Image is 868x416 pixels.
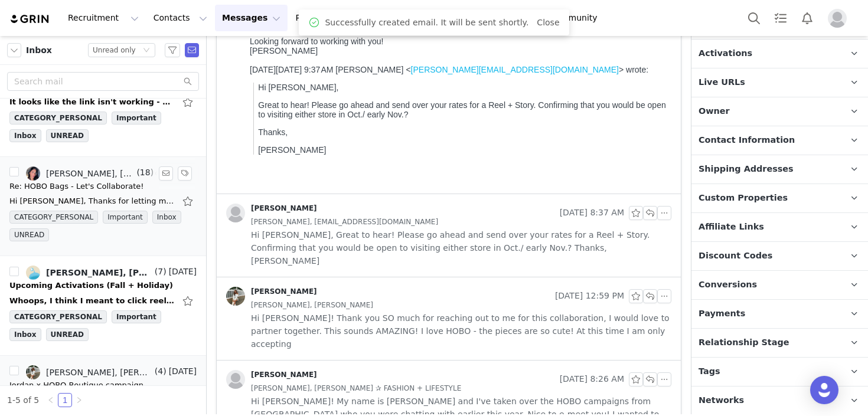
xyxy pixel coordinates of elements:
[44,393,58,407] li: Previous Page
[251,228,671,267] span: Hi [PERSON_NAME], Great to hear! Please go ahead and send over your rates for a Reel + Story. Con...
[699,163,794,176] span: Shipping Addresses
[741,5,767,31] button: Search
[112,310,161,323] span: Important
[251,204,317,213] div: [PERSON_NAME]
[821,9,859,28] button: Profile
[699,250,772,263] span: Discount Codes
[810,376,838,404] div: Open Intercom Messenger
[699,394,744,407] span: Networks
[9,295,175,307] div: Whoops, I think I meant to click reel + story! Sorry about that - I'll try to go in and change th...
[9,310,107,323] span: CATEGORY_PERSONAL
[76,397,83,404] i: icon: right
[46,169,134,178] div: [PERSON_NAME], [PERSON_NAME]
[9,195,175,207] div: Hi Alex, Thanks for letting me know! I already have everything set up and configured. Please let ...
[26,266,40,280] img: 3e0e731a-22fe-4f3b-8930-74f437dcb258.jpg
[143,47,150,55] i: icon: down
[47,397,54,404] i: icon: left
[560,206,624,220] span: [DATE] 8:37 AM
[46,268,152,277] div: [PERSON_NAME], [PERSON_NAME]
[9,211,98,224] span: CATEGORY_PERSONAL
[46,129,89,142] span: UNREAD
[251,312,671,351] span: Hi [PERSON_NAME]! Thank you SO much for reaching out to me for this collaboration, I would love t...
[58,393,72,407] li: 1
[226,370,245,389] img: placeholder-profile.jpg
[699,134,795,147] span: Contact Information
[555,289,624,303] span: [DATE] 12:59 PM
[699,307,745,320] span: Payments
[58,394,71,407] a: 1
[166,71,374,80] a: [PERSON_NAME][EMAIL_ADDRESS][DOMAIN_NAME]
[699,192,788,205] span: Custom Properties
[217,194,681,277] div: [PERSON_NAME] [DATE] 8:37 AM[PERSON_NAME], [EMAIL_ADDRESS][DOMAIN_NAME] Hi [PERSON_NAME], Great t...
[46,328,89,341] span: UNREAD
[226,287,245,306] img: a50e4067-d99a-4d84-96c6-4902229fd435--s.jpg
[699,365,720,378] span: Tags
[26,166,134,181] a: [PERSON_NAME], [PERSON_NAME]
[421,5,494,31] button: Reporting
[112,112,161,125] span: Important
[61,5,146,31] button: Recruitment
[184,77,192,86] i: icon: search
[26,266,152,280] a: [PERSON_NAME], [PERSON_NAME]
[699,105,730,118] span: Owner
[794,5,820,31] button: Notifications
[5,5,422,61] div: Hi [PERSON_NAME]!
[699,221,764,234] span: Affiliate Links
[152,266,167,278] span: (7)
[9,328,41,341] span: Inbox
[13,106,422,125] p: Great to hear! Please go ahead and send over your rates for a Reel + Story. Confirming that you w...
[251,370,317,379] div: [PERSON_NAME]
[26,365,152,379] a: [PERSON_NAME], [PERSON_NAME] ✰ FASHION + LIFESTYLE
[5,42,422,52] div: Looking forward to working with you!
[9,181,144,192] div: Re: HOBO Bags - Let's Collaborate!
[185,43,199,57] span: Send Email
[9,228,49,241] span: UNREAD
[13,151,422,160] p: [PERSON_NAME]
[13,89,422,98] p: Hi [PERSON_NAME],
[699,336,789,349] span: Relationship Stage
[217,277,681,360] div: [PERSON_NAME] [DATE] 12:59 PM[PERSON_NAME], [PERSON_NAME] Hi [PERSON_NAME]! Thank you SO much for...
[356,5,420,31] button: Content
[699,279,757,291] span: Conversions
[215,5,288,31] button: Messages
[251,287,317,296] div: [PERSON_NAME]
[699,76,745,89] span: Live URLs
[226,370,317,389] a: [PERSON_NAME]
[26,166,40,181] img: 5d4ced08-33f8-4f39-ab4f-68b7f774603f.jpg
[46,368,152,377] div: [PERSON_NAME], [PERSON_NAME] ✰ FASHION + LIFESTYLE
[9,280,173,291] div: Upcoming Activations (Fall + Holiday)
[72,393,86,407] li: Next Page
[325,17,528,29] span: Successfully created email. It will be sent shortly.
[560,372,624,386] span: [DATE] 8:26 AM
[768,5,794,31] a: Tasks
[103,211,148,224] span: Important
[251,382,461,395] span: [PERSON_NAME], [PERSON_NAME] ✰ FASHION + LIFESTYLE
[7,393,39,407] li: 1-5 of 5
[152,365,167,378] span: (4)
[146,5,214,31] button: Contacts
[226,204,245,222] img: placeholder-profile.jpg
[226,287,317,306] a: [PERSON_NAME]
[288,5,355,31] button: Program
[9,129,41,142] span: Inbox
[5,24,422,33] div: Of course, I'd love to visit in those time frames. My rate for a Reel + Story is $400.
[26,365,40,379] img: a50e4067-d99a-4d84-96c6-4902229fd435--s.jpg
[251,215,438,228] span: [PERSON_NAME], [EMAIL_ADDRESS][DOMAIN_NAME]
[134,166,154,179] span: (18)
[495,5,541,31] a: Brands
[93,44,136,57] div: Unread only
[26,44,52,57] span: Inbox
[537,18,559,27] a: Close
[9,379,143,391] div: Jordan x HOBO Boutique campaign
[5,71,422,80] div: [DATE][DATE] 9:37 AM [PERSON_NAME] < > wrote:
[13,133,422,143] p: Thanks,
[543,5,610,31] a: Community
[9,14,51,25] img: grin logo
[9,96,175,108] div: It looks like the link isn't working - here it is again! https://drive.google.com/drive/folders/1...
[152,211,181,224] span: Inbox
[699,47,752,60] span: Activations
[7,72,199,91] input: Search mail
[226,204,317,222] a: [PERSON_NAME]
[828,9,847,28] img: placeholder-profile.jpg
